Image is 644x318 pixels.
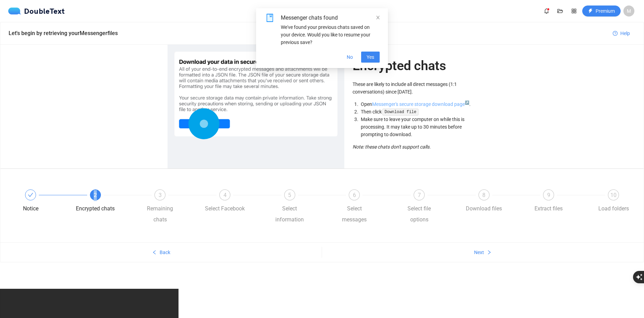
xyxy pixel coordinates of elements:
span: question-circle [613,31,618,36]
div: Remaining chats [140,203,180,225]
div: Extract files [534,203,563,214]
span: bell [541,8,552,14]
span: 3 [159,192,162,198]
div: 6Select messages [334,189,399,225]
li: Then click [359,108,476,116]
div: 4Select Facebook [205,189,270,214]
sup: ↗ [465,100,469,105]
span: 6 [353,192,356,198]
li: Open . [359,100,476,108]
div: 8Download files [464,189,529,214]
span: close [376,15,380,20]
div: Notice [23,203,38,214]
span: 10 [610,192,617,198]
div: Notice [11,189,76,214]
div: 3Remaining chats [140,189,205,225]
button: question-circleHelp [607,28,635,39]
a: Messenger's secure storage download page↗ [372,101,469,107]
p: These are likely to include all direct messages (1:1 conversations) since [DATE]. [353,80,476,96]
i: Note: these chats don't support calls. [353,144,431,150]
div: 9Extract files [529,189,594,214]
button: appstore [568,6,579,17]
div: Select information [270,203,310,225]
span: right [487,250,492,255]
div: Select messages [334,203,374,225]
span: Next [474,249,484,256]
div: Download files [466,203,502,214]
div: Let's begin by retrieving your Messenger files [9,29,607,37]
button: No [341,52,358,63]
span: left [152,250,157,255]
a: logoDoubleText [8,8,65,14]
span: Help [620,30,630,37]
span: thunderbolt [588,9,593,14]
div: DoubleText [8,8,65,14]
div: Select Facebook [205,203,245,214]
button: folder-open [555,6,566,17]
span: folder-open [555,8,565,14]
span: book [266,14,274,22]
div: Messenger chats found [281,14,380,22]
span: appstore [569,8,579,14]
div: Select file options [399,203,439,225]
button: bell [541,6,552,17]
span: 2 [94,192,97,198]
div: 5Select information [270,189,335,225]
button: thunderboltPremium [582,6,621,17]
span: M [627,6,631,17]
span: 9 [547,192,550,198]
span: check [28,192,33,198]
div: 10Load folders [594,189,633,214]
div: We've found your previous chats saved on your device. Would you like to resume your previous save? [281,23,380,46]
button: Nextright [322,247,644,258]
button: leftBack [0,247,322,258]
span: No [347,53,353,61]
span: 7 [418,192,421,198]
code: Download file [382,109,418,116]
li: Make sure to leave your computer on while this is processing. It may take up to 30 minutes before... [359,116,476,138]
div: Load folders [598,203,629,214]
img: logo [8,8,24,14]
div: 7Select file options [399,189,464,225]
span: Premium [596,7,615,15]
div: 2Encrypted chats [76,189,140,214]
h1: Encrypted chats [353,58,476,74]
span: 5 [288,192,291,198]
span: 8 [482,192,485,198]
span: Yes [367,53,374,61]
div: Encrypted chats [76,203,115,214]
button: Yes [361,52,380,63]
span: 4 [223,192,227,198]
span: Back [160,249,170,256]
